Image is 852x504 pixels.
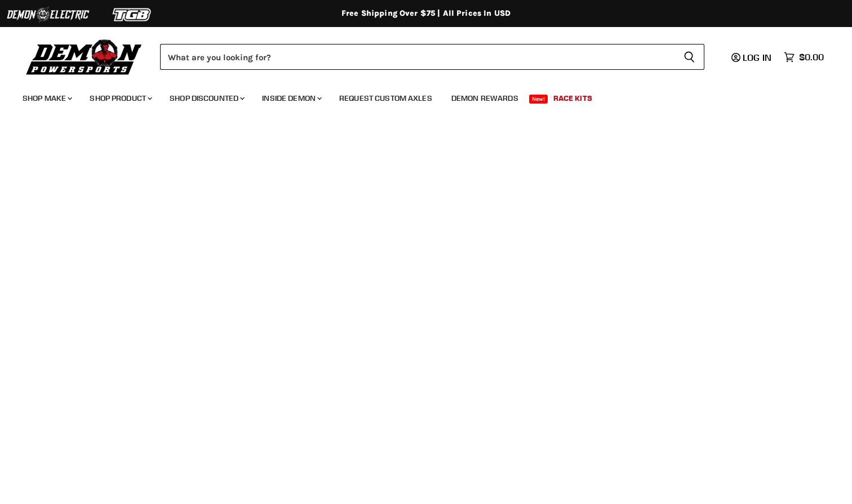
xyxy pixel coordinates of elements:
span: $0.00 [799,52,824,63]
input: Search [160,44,674,70]
img: Demon Powersports [23,37,146,77]
a: Race Kits [545,87,601,110]
img: TGB Logo 2 [90,4,175,25]
a: Request Custom Axles [331,87,441,110]
a: Shop Product [81,87,159,110]
a: Inside Demon [254,87,329,110]
a: $0.00 [778,49,829,65]
ul: Main menu [14,82,821,110]
span: New! [529,95,548,104]
a: Log in [726,52,778,63]
span: Log in [743,52,771,63]
img: Demon Electric Logo 2 [6,4,90,25]
button: Search [674,44,704,70]
a: Shop Discounted [161,87,251,110]
a: Demon Rewards [443,87,527,110]
a: Shop Make [14,87,79,110]
form: Product [160,44,704,70]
